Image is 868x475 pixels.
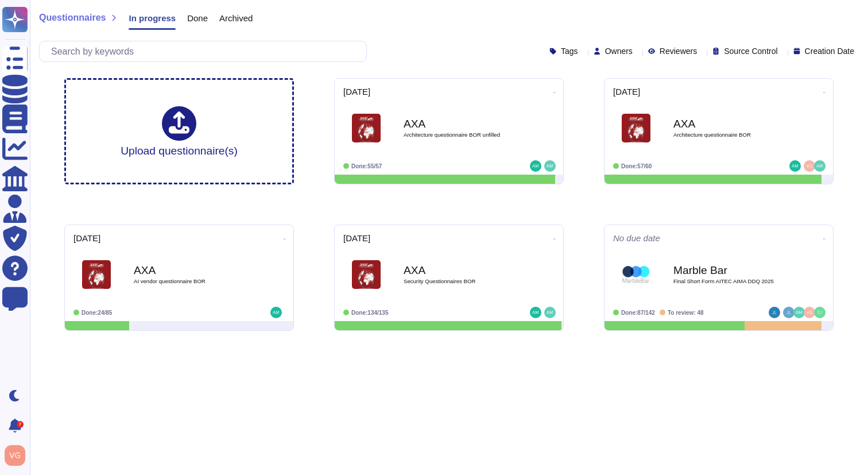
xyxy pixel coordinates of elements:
[82,260,111,289] img: Logo
[544,307,556,318] img: user
[724,47,777,55] span: Source Control
[769,307,780,318] img: user
[613,234,660,242] span: No due date
[613,87,640,96] span: [DATE]
[668,310,704,316] span: To review: 48
[544,160,556,172] img: user
[2,443,33,468] button: user
[805,47,854,55] span: Creation Date
[352,260,381,289] img: Logo
[352,114,381,142] img: Logo
[351,310,389,316] span: Done: 134/135
[804,307,815,318] img: user
[804,160,815,172] img: user
[82,310,112,316] span: Done: 24/85
[404,132,518,138] span: Architecture questionnaire BOR unfilled
[622,260,650,289] img: Logo
[789,160,801,172] img: user
[351,163,382,169] span: Done: 55/57
[343,87,370,96] span: [DATE]
[129,14,176,22] span: In progress
[814,307,826,318] img: user
[219,14,253,22] span: Archived
[39,13,106,22] span: Questionnaires
[45,41,366,61] input: Search by keywords
[343,234,370,242] span: [DATE]
[621,310,655,316] span: Done: 87/142
[404,265,518,276] b: AXA
[5,445,25,466] img: user
[783,307,795,318] img: user
[621,163,652,169] span: Done: 57/60
[187,14,208,22] span: Done
[673,132,788,138] span: Architecture questionnaire BOR
[660,47,697,55] span: Reviewers
[673,279,788,284] span: Final Short Form AITEC AIMA DDQ 2025
[605,47,633,55] span: Owners
[793,307,805,318] img: user
[404,279,518,284] span: Security Questionnaires BOR
[17,421,24,428] div: 7
[121,106,238,156] div: Upload questionnaire(s)
[530,160,541,172] img: user
[134,279,249,284] span: AI vendor questionnaire BOR
[561,47,578,55] span: Tags
[73,234,100,242] span: [DATE]
[673,118,788,129] b: AXA
[673,265,788,276] b: Marble Bar
[814,160,826,172] img: user
[134,265,249,276] b: AXA
[270,307,282,318] img: user
[404,118,518,129] b: AXA
[622,114,650,142] img: Logo
[530,307,541,318] img: user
